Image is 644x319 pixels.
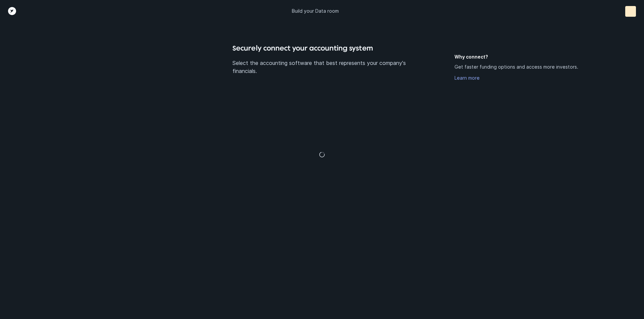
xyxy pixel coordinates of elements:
[232,43,411,54] h4: Securely connect your accounting system
[232,59,411,75] p: Select the accounting software that best represents your company's financials.
[454,63,578,71] p: Get faster funding options and access more investors.
[292,8,339,14] p: Build your Data room
[454,54,590,60] h5: Why connect?
[454,75,480,81] a: Learn more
